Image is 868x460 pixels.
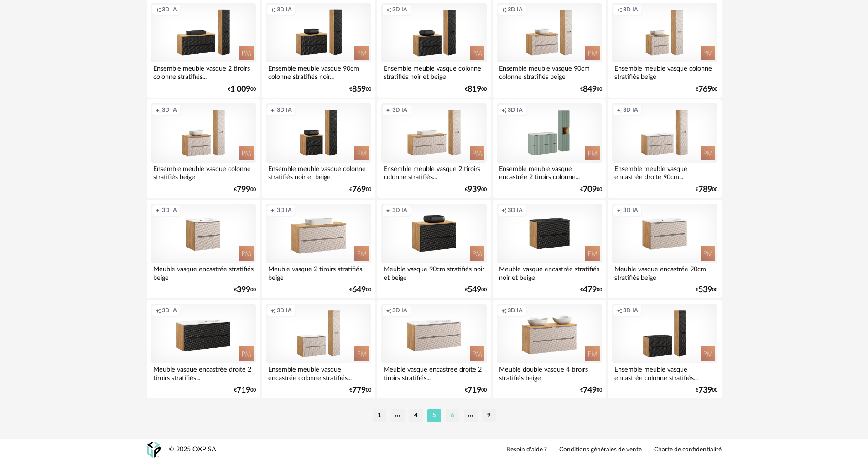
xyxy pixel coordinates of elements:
span: 3D IA [162,6,177,13]
span: 799 [237,186,250,193]
span: 719 [468,387,481,393]
span: Creation icon [617,6,622,13]
div: © 2025 OXP SA [169,445,216,454]
span: 3D IA [392,207,407,214]
span: 3D IA [162,207,177,214]
a: Creation icon 3D IA Ensemble meuble vasque encastrée 2 tiroirs colonne... €70900 [493,99,606,198]
span: Creation icon [386,106,391,114]
div: € 00 [349,287,371,293]
div: Meuble vasque encastrée stratifiés noir et beige [497,263,602,281]
div: € 00 [696,287,717,293]
span: Creation icon [270,207,276,214]
span: 709 [583,186,597,193]
div: € 00 [580,287,602,293]
a: Creation icon 3D IA Ensemble meuble vasque encastrée colonne stratifiés... €77900 [262,300,375,398]
span: 539 [698,287,712,293]
span: Creation icon [386,307,391,314]
span: 3D IA [508,307,523,314]
div: € 00 [580,387,602,393]
div: Ensemble meuble vasque 90cm colonne stratifiés beige [497,62,602,81]
span: 3D IA [162,106,177,114]
a: Creation icon 3D IA Ensemble meuble vasque encastrée droite 90cm... €78900 [608,99,721,198]
span: 849 [583,86,597,93]
div: Meuble vasque encastrée stratifiés beige [151,263,256,281]
span: Creation icon [617,307,622,314]
span: 3D IA [277,106,292,114]
div: € 00 [349,86,371,93]
a: Creation icon 3D IA Ensemble meuble vasque colonne stratifiés noir et beige €76900 [262,99,375,198]
div: € 00 [465,186,487,193]
span: Creation icon [270,6,276,13]
div: € 00 [465,387,487,393]
div: € 00 [234,186,256,193]
span: Creation icon [156,307,161,314]
li: 1 [373,409,386,422]
a: Creation icon 3D IA Meuble vasque 90cm stratifiés noir et beige €54900 [377,200,490,298]
div: € 00 [228,86,256,93]
span: Creation icon [386,207,391,214]
span: 3D IA [623,307,638,314]
span: Creation icon [501,307,507,314]
a: Creation icon 3D IA Meuble vasque encastrée stratifiés noir et beige €47900 [493,200,606,298]
span: 3D IA [623,106,638,114]
div: € 00 [349,387,371,393]
img: OXP [147,442,161,458]
a: Creation icon 3D IA Meuble vasque 2 tiroirs stratifiés beige €64900 [262,200,375,298]
div: Ensemble meuble vasque colonne stratifiés beige [612,62,717,81]
li: 4 [409,409,423,422]
span: 789 [698,186,712,193]
span: 769 [698,86,712,93]
div: € 00 [349,186,371,193]
span: 549 [468,287,481,293]
div: Ensemble meuble vasque 2 tiroirs colonne stratifiés... [381,163,486,181]
span: 939 [468,186,481,193]
div: € 00 [696,186,717,193]
span: Creation icon [270,307,276,314]
a: Creation icon 3D IA Meuble vasque encastrée 90cm stratifiés beige €53900 [608,200,721,298]
div: Ensemble meuble vasque colonne stratifiés noir et beige [266,163,371,181]
span: 1 009 [230,86,250,93]
a: Creation icon 3D IA Ensemble meuble vasque encastrée colonne stratifiés... €73900 [608,300,721,398]
span: Creation icon [501,6,507,13]
span: Creation icon [501,207,507,214]
div: Meuble vasque 2 tiroirs stratifiés beige [266,263,371,281]
span: 3D IA [623,207,638,214]
span: 719 [237,387,250,393]
span: Creation icon [617,106,622,114]
div: € 00 [234,387,256,393]
div: Meuble vasque encastrée droite 2 tiroirs stratifiés... [151,363,256,382]
div: Ensemble meuble vasque 2 tiroirs colonne stratifiés... [151,62,256,81]
span: 3D IA [392,6,407,13]
span: 3D IA [277,307,292,314]
a: Creation icon 3D IA Meuble vasque encastrée stratifiés beige €39900 [147,200,260,298]
div: € 00 [580,86,602,93]
span: Creation icon [156,6,161,13]
span: Creation icon [156,106,161,114]
span: 3D IA [277,6,292,13]
span: 3D IA [508,207,523,214]
a: Conditions générales de vente [559,446,642,454]
a: Besoin d'aide ? [506,446,547,454]
div: € 00 [696,86,717,93]
span: 3D IA [277,207,292,214]
span: 819 [468,86,481,93]
span: Creation icon [617,207,622,214]
span: Creation icon [386,6,391,13]
div: Ensemble meuble vasque colonne stratifiés beige [151,163,256,181]
a: Creation icon 3D IA Ensemble meuble vasque colonne stratifiés beige €79900 [147,99,260,198]
a: Creation icon 3D IA Meuble double vasque 4 tiroirs stratifiés beige €74900 [493,300,606,398]
div: € 00 [465,287,487,293]
div: € 00 [234,287,256,293]
div: € 00 [580,186,602,193]
div: € 00 [696,387,717,393]
span: 399 [237,287,250,293]
span: 859 [352,86,366,93]
span: Creation icon [156,207,161,214]
span: 3D IA [392,106,407,114]
span: 769 [352,186,366,193]
a: Charte de confidentialité [654,446,722,454]
span: 739 [698,387,712,393]
li: 9 [482,409,496,422]
div: Ensemble meuble vasque encastrée colonne stratifiés... [266,363,371,382]
li: 5 [427,409,441,422]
